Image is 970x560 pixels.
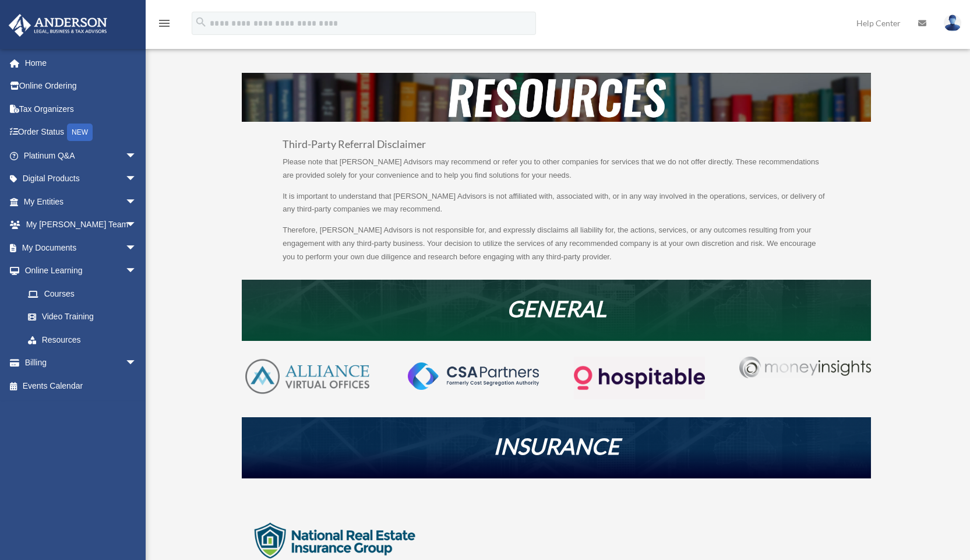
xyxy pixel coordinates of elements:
span: arrow_drop_down [125,167,149,191]
img: AVO-logo-1-color [242,357,373,396]
img: Anderson Advisors Platinum Portal [5,14,111,37]
a: Video Training [16,305,154,329]
div: NEW [67,124,93,141]
img: resources-header [242,73,871,122]
span: arrow_drop_down [125,190,149,214]
a: Billingarrow_drop_down [8,351,154,375]
a: My Entitiesarrow_drop_down [8,190,154,213]
span: arrow_drop_down [125,351,149,375]
a: Platinum Q&Aarrow_drop_down [8,144,154,167]
a: Digital Productsarrow_drop_down [8,167,154,191]
a: Courses [16,282,154,305]
h3: Third-Party Referral Disclaimer [283,139,830,156]
a: Events Calendar [8,374,154,397]
p: Therefore, [PERSON_NAME] Advisors is not responsible for, and expressly disclaims all liability f... [283,224,830,263]
a: Resources [16,328,149,351]
i: search [195,16,207,29]
span: arrow_drop_down [125,144,149,168]
i: menu [157,16,171,30]
span: arrow_drop_down [125,213,149,237]
span: arrow_drop_down [125,236,149,260]
span: arrow_drop_down [125,259,149,283]
a: menu [157,20,171,30]
a: Order StatusNEW [8,121,154,145]
img: User Pic [944,15,961,31]
img: Logo-transparent-dark [574,357,705,399]
img: CSA-partners-Formerly-Cost-Segregation-Authority [408,362,539,389]
a: My Documentsarrow_drop_down [8,236,154,259]
a: Online Ordering [8,75,154,98]
a: My [PERSON_NAME] Teamarrow_drop_down [8,213,154,237]
img: Money-Insights-Logo-Silver NEW [739,357,870,378]
p: It is important to understand that [PERSON_NAME] Advisors is not affiliated with, associated with... [283,190,830,224]
em: INSURANCE [493,432,619,459]
a: Online Learningarrow_drop_down [8,259,154,283]
em: GENERAL [507,295,606,322]
p: Please note that [PERSON_NAME] Advisors may recommend or refer you to other companies for service... [283,156,830,190]
a: Tax Organizers [8,97,154,121]
a: Home [8,51,154,75]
